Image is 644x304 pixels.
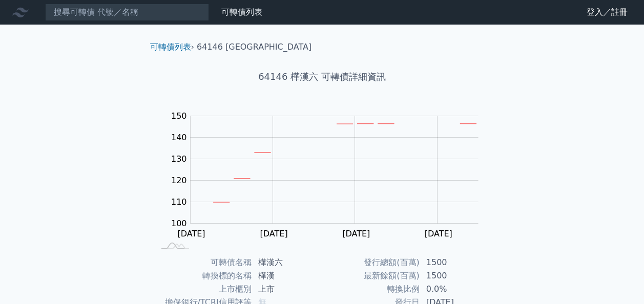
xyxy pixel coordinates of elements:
tspan: [DATE] [177,229,205,238]
tspan: [DATE] [342,229,370,238]
a: 可轉債列表 [221,7,262,17]
td: 上市 [252,283,322,296]
tspan: 130 [171,154,187,164]
tspan: [DATE] [425,229,452,238]
li: › [150,41,194,53]
td: 樺漢六 [252,256,322,269]
li: 64146 [GEOGRAPHIC_DATA] [197,41,311,53]
tspan: 150 [171,111,187,121]
h1: 64146 樺漢六 可轉債詳細資訊 [142,70,503,84]
tspan: 100 [171,219,187,228]
tspan: 120 [171,176,187,185]
td: 樺漢 [252,269,322,283]
td: 可轉債名稱 [154,256,252,269]
td: 1500 [420,269,490,283]
tspan: 110 [171,197,187,207]
g: Series [213,124,476,202]
td: 1500 [420,256,490,269]
tspan: [DATE] [260,229,287,238]
input: 搜尋可轉債 代號／名稱 [45,4,209,21]
a: 登入／註冊 [578,4,636,20]
td: 最新餘額(百萬) [322,269,420,283]
td: 轉換比例 [322,283,420,296]
td: 發行總額(百萬) [322,256,420,269]
a: 可轉債列表 [150,42,191,52]
td: 上市櫃別 [154,283,252,296]
td: 轉換標的名稱 [154,269,252,283]
g: Chart [165,111,493,238]
tspan: 140 [171,133,187,142]
td: 0.0% [420,283,490,296]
